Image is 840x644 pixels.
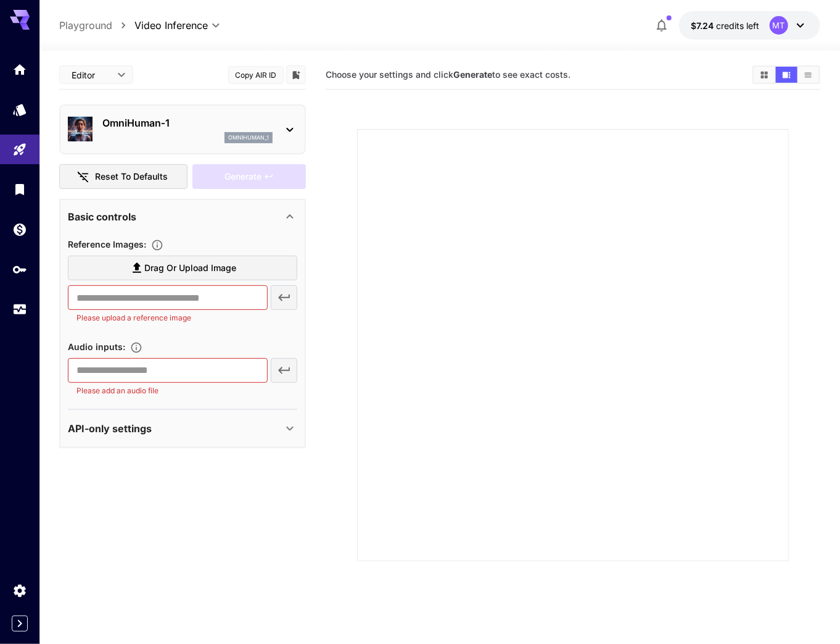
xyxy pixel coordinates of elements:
nav: breadcrumb [59,18,134,33]
button: Upload an audio file. Supported formats: .mp3, .wav, .flac, .aac, .ogg, .m4a, .wma. For best resu... [125,341,147,354]
div: API-only settings [68,414,297,443]
button: Upload a reference image to guide the result. Supported formats: MP4, WEBM and MOV. [146,239,168,251]
label: Drag or upload image [68,256,297,281]
span: Editor [72,69,110,82]
button: Show media in grid view [754,67,775,83]
div: OmniHuman‑1omnihuman_1 [68,111,297,148]
span: Choose your settings and click to see exact costs. [326,69,570,80]
div: $7.24288 [691,19,760,32]
div: Show media in grid viewShow media in video viewShow media in list view [752,65,820,84]
div: Playground [12,142,27,157]
div: Usage [12,302,27,317]
button: Show media in video view [776,67,797,83]
div: Basic controls [68,202,297,232]
span: credits left [717,20,760,31]
div: MT [770,16,788,35]
p: API-only settings [68,421,152,436]
button: Reset to defaults [59,164,187,190]
div: Wallet [12,222,27,237]
a: Playground [59,18,112,33]
div: Please check all required fields [192,164,306,190]
p: Basic controls [68,209,136,224]
p: OmniHuman‑1 [102,115,273,130]
p: Please upload a reference image [76,312,258,324]
div: Settings [12,583,27,598]
span: Audio inputs : [68,341,125,352]
span: Drag or upload image [144,261,236,276]
button: Add to library [290,67,302,82]
p: omnihuman_1 [228,133,269,142]
div: Models [12,102,27,117]
div: Home [12,62,27,77]
span: Video Inference [134,18,208,33]
b: Generate [453,69,492,80]
div: Library [12,182,27,197]
button: Copy AIR ID [228,66,284,84]
div: API Keys [12,262,27,277]
button: Show media in list view [797,67,819,83]
button: $7.24288MT [679,11,820,40]
span: $7.24 [691,20,717,31]
button: Expand sidebar [12,616,28,632]
p: Please add an audio file [76,385,258,397]
span: Reference Images : [68,239,146,249]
